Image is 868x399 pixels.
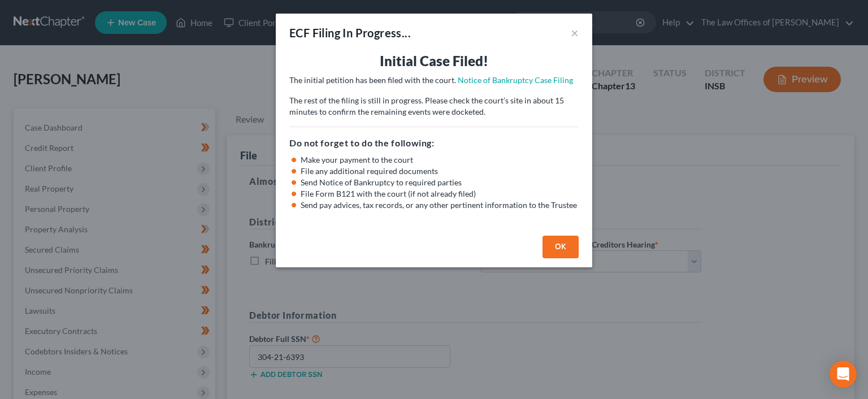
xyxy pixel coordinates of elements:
button: × [571,26,579,40]
li: File any additional required documents [301,166,579,177]
a: Notice of Bankruptcy Case Filing [458,75,573,85]
div: Open Intercom Messenger [830,361,857,388]
h3: Initial Case Filed! [289,52,579,70]
li: File Form B121 with the court (if not already filed) [301,188,579,199]
div: ECF Filing In Progress... [289,25,411,41]
li: Send pay advices, tax records, or any other pertinent information to the Trustee [301,199,579,211]
li: Send Notice of Bankruptcy to required parties [301,177,579,188]
h5: Do not forget to do the following: [289,136,579,150]
span: The initial petition has been filed with the court. [289,75,456,85]
button: OK [542,236,579,258]
p: The rest of the filing is still in progress. Please check the court’s site in about 15 minutes to... [289,95,579,118]
li: Make your payment to the court [301,154,579,166]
